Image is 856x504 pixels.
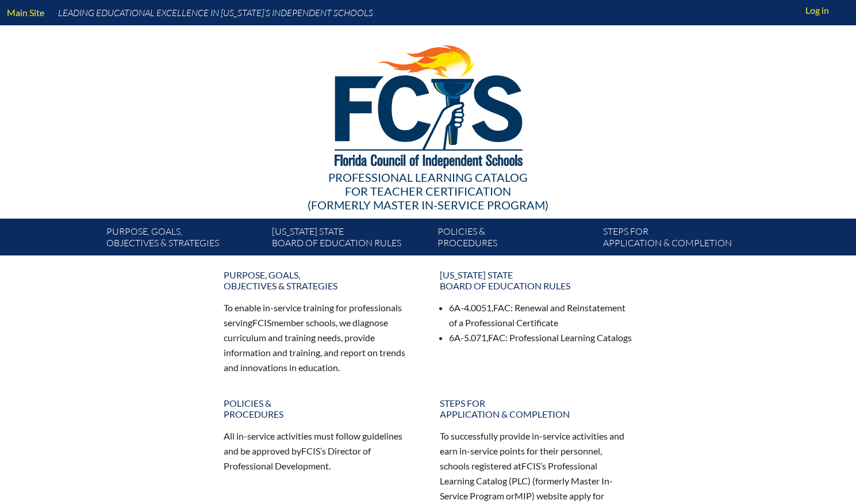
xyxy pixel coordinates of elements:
[433,393,640,424] a: Steps forapplication & completion
[102,223,267,255] a: Purpose, goals,objectives & strategies
[449,330,633,345] li: 6A-5.071, : Professional Learning Catalogs
[217,393,424,424] a: Policies &Procedures
[224,300,417,375] p: To enable in-service training for professionals serving member schools, we diagnose curriculum an...
[805,3,829,17] span: Log in
[217,265,424,296] a: Purpose, goals,objectives & strategies
[433,223,598,255] a: Policies &Procedures
[449,300,633,330] li: 6A-4.0051, : Renewal and Reinstatement of a Professional Certificate
[598,223,764,255] a: Steps forapplication & completion
[512,475,528,486] span: PLC
[488,332,505,343] span: FAC
[521,460,540,471] span: FCIS
[345,184,511,198] span: for Teacher Certification
[97,170,759,212] div: Professional Learning Catalog (formerly Master In-service Program)
[433,265,640,296] a: [US_STATE] StateBoard of Education rules
[309,25,547,182] img: FCISlogo221.eps
[301,445,320,456] span: FCIS
[224,429,417,474] p: All in-service activities must follow guidelines and be approved by ’s Director of Professional D...
[267,223,433,255] a: [US_STATE] StateBoard of Education rules
[515,490,532,501] span: MIP
[252,317,271,328] span: FCIS
[493,302,510,313] span: FAC
[2,5,49,20] a: Main Site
